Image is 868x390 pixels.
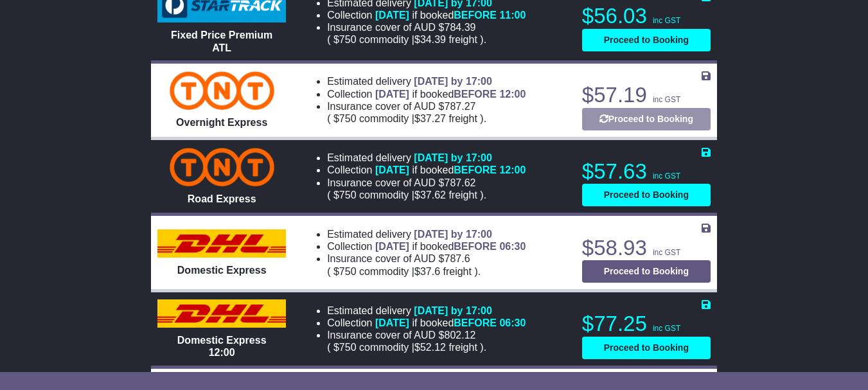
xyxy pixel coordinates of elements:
[444,253,470,264] span: 787.6
[420,266,440,277] span: 37.6
[157,299,286,328] img: DHL: Domestic Express 12:00
[582,337,711,359] button: Proceed to Booking
[653,172,680,181] span: inc GST
[448,190,477,200] span: Freight
[499,164,526,175] span: 12:00
[327,341,486,353] span: ( ).
[359,34,409,45] span: Commodity
[499,10,526,21] span: 11:00
[499,241,526,252] span: 06:30
[170,148,274,186] img: TNT Domestic: Road Express
[339,190,357,200] span: 750
[327,75,567,87] li: Estimated delivery
[448,113,477,124] span: Freight
[412,266,414,277] span: |
[375,10,409,21] span: [DATE]
[327,189,486,201] span: ( ).
[327,240,567,253] li: Collection
[176,117,267,128] span: Overnight Express
[327,112,486,125] span: ( ).
[375,10,526,21] span: if booked
[412,34,414,45] span: |
[499,317,526,328] span: 06:30
[454,241,497,252] span: BEFORE
[420,190,446,200] span: 37.62
[375,164,526,175] span: if booked
[414,305,492,316] span: [DATE] by 17:00
[375,241,409,252] span: [DATE]
[375,317,409,328] span: [DATE]
[499,89,526,100] span: 12:00
[582,29,711,51] button: Proceed to Booking
[444,101,475,112] span: 787.27
[448,34,477,45] span: Freight
[375,317,526,328] span: if booked
[582,82,711,108] p: $57.19
[327,253,470,265] span: Insurance cover of AUD $
[157,229,286,258] img: DHL: Domestic Express
[331,190,481,200] span: $ $
[331,266,475,277] span: $ $
[327,9,567,21] li: Collection
[444,22,475,33] span: 784.39
[412,113,414,124] span: |
[375,89,526,100] span: if booked
[327,100,475,112] span: Insurance cover of AUD $
[454,89,497,100] span: BEFORE
[327,265,481,278] span: ( ).
[375,241,526,252] span: if booked
[327,305,567,317] li: Estimated delivery
[582,159,711,184] p: $57.63
[339,342,357,353] span: 750
[170,71,274,110] img: TNT Domestic: Overnight Express
[171,30,272,53] span: Fixed Price Premium ATL
[327,152,567,164] li: Estimated delivery
[339,113,357,124] span: 750
[359,266,409,277] span: Commodity
[444,330,475,341] span: 802.12
[412,342,414,353] span: |
[188,193,256,204] span: Road Express
[412,190,414,200] span: |
[327,228,567,240] li: Estimated delivery
[339,34,357,45] span: 750
[582,108,711,130] button: Proceed to Booking
[420,34,446,45] span: 34.39
[331,113,481,124] span: $ $
[420,342,446,353] span: 52.12
[582,184,711,206] button: Proceed to Booking
[454,164,497,175] span: BEFORE
[582,3,711,29] p: $56.03
[414,152,492,163] span: [DATE] by 17:00
[177,265,267,276] span: Domestic Express
[327,21,475,33] span: Insurance cover of AUD $
[414,229,492,240] span: [DATE] by 17:00
[443,266,471,277] span: Freight
[653,248,680,257] span: inc GST
[327,177,475,189] span: Insurance cover of AUD $
[582,311,711,337] p: $77.25
[454,317,497,328] span: BEFORE
[327,33,486,46] span: ( ).
[375,164,409,175] span: [DATE]
[414,76,492,87] span: [DATE] by 17:00
[375,89,409,100] span: [DATE]
[448,342,477,353] span: Freight
[582,260,711,283] button: Proceed to Booking
[359,190,409,200] span: Commodity
[582,235,711,261] p: $58.93
[331,342,481,353] span: $ $
[653,16,680,25] span: inc GST
[420,113,446,124] span: 37.27
[444,177,475,188] span: 787.62
[454,10,497,21] span: BEFORE
[327,317,567,329] li: Collection
[339,266,357,277] span: 750
[359,113,409,124] span: Commodity
[331,34,481,45] span: $ $
[327,164,567,176] li: Collection
[653,324,680,333] span: inc GST
[327,329,475,341] span: Insurance cover of AUD $
[359,342,409,353] span: Commodity
[177,335,267,358] span: Domestic Express 12:00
